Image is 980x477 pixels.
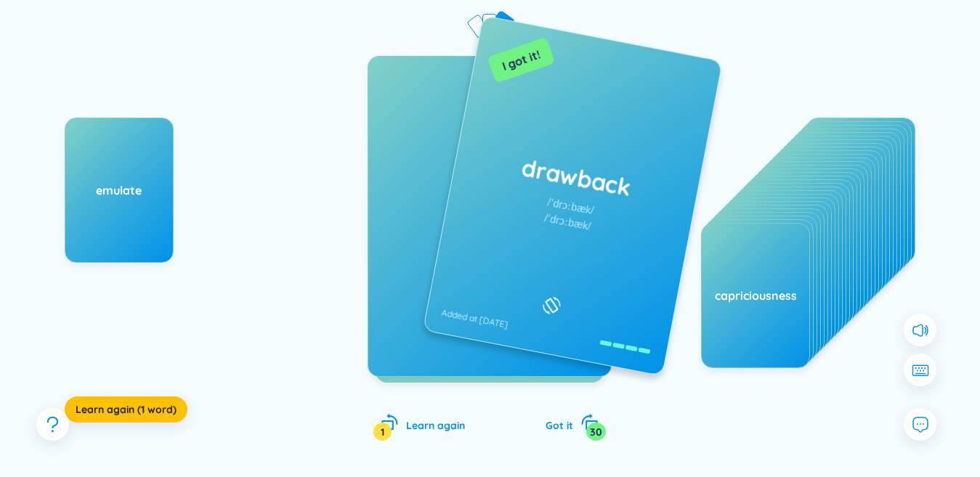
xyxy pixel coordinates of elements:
div: capriciousness [702,288,809,303]
div: /ˈdrɔːbæk/ [543,210,592,235]
div: emulate [65,182,173,198]
div: 30 [586,423,606,441]
span: Got it [546,419,573,432]
button: question [36,408,69,441]
div: /ˈdrɔːbæk/ [546,195,595,219]
span: rotate-left [381,413,399,431]
div: Added at [DATE] [441,307,509,331]
span: Learn again (1 word) [76,402,177,417]
span: question [44,415,62,433]
div: 1 [373,423,392,441]
button: Learn again (1 word) [65,396,187,423]
span: rotate-right [580,413,599,431]
h1: drawback [469,142,684,213]
span: Learn again [406,419,465,432]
